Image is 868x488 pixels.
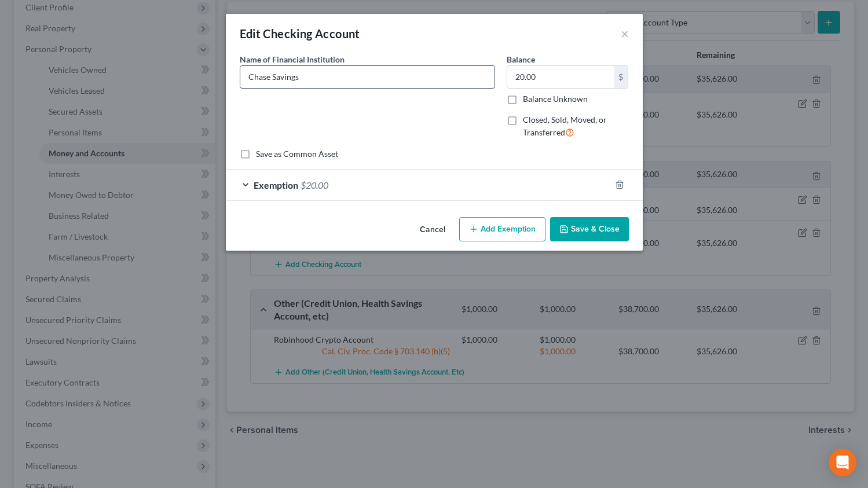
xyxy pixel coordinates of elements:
button: × [621,27,629,41]
button: Cancel [411,218,455,241]
label: Balance [507,53,535,65]
span: $20.00 [301,179,328,190]
button: Save & Close [550,217,629,241]
div: $ [614,66,628,88]
label: Balance Unknown [523,93,588,105]
input: 0.00 [507,66,614,88]
input: Enter name... [240,66,495,88]
button: Add Exemption [459,217,545,241]
span: Closed, Sold, Moved, or Transferred [523,115,607,137]
span: Exemption [254,179,298,190]
div: Edit Checking Account [240,25,360,42]
span: Name of Financial Institution [240,54,345,64]
div: Open Intercom Messenger [829,449,856,476]
label: Save as Common Asset [256,148,338,160]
